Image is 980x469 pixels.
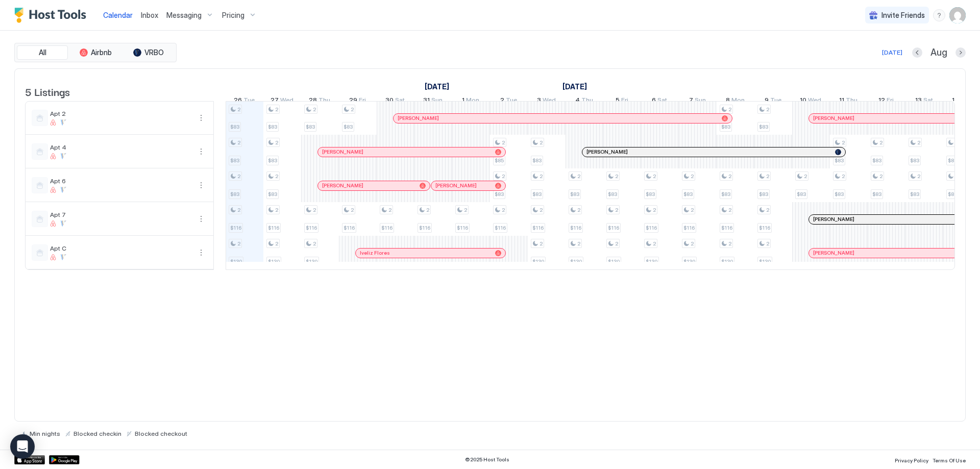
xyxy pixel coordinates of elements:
[383,94,407,109] a: August 30, 2025
[123,45,174,60] button: VRBO
[50,244,191,252] span: Apt C
[237,139,240,146] span: 2
[917,173,920,180] span: 2
[570,225,581,231] span: $116
[50,211,191,218] span: Apt 7
[933,454,966,465] a: Terms Of Use
[195,179,207,191] button: More options
[689,96,693,107] span: 7
[50,110,191,117] span: Apt 2
[10,434,35,459] div: Open Intercom Messenger
[540,240,543,247] span: 2
[573,94,596,109] a: September 4, 2025
[646,225,657,231] span: $116
[230,258,242,265] span: $130
[243,96,255,107] span: Tue
[646,258,657,265] span: $130
[103,10,133,20] a: Calendar
[728,173,731,180] span: 2
[876,94,896,109] a: September 12, 2025
[237,240,240,247] span: 2
[543,96,556,107] span: Wed
[653,173,656,180] span: 2
[560,79,590,94] a: September 1, 2025
[306,94,333,109] a: August 28, 2025
[955,47,966,58] button: Next month
[423,96,430,107] span: 31
[948,157,957,164] span: $83
[306,124,315,130] span: $83
[195,145,207,158] button: More options
[231,94,257,109] a: August 26, 2025
[306,258,317,265] span: $130
[14,455,45,464] a: App Store
[766,240,769,247] span: 2
[318,96,330,107] span: Thu
[797,191,806,198] span: $83
[50,143,191,151] span: Apt 4
[506,96,517,107] span: Tue
[540,173,543,180] span: 2
[728,240,731,247] span: 2
[835,157,844,164] span: $83
[728,207,731,213] span: 2
[653,240,656,247] span: 2
[17,45,68,60] button: All
[731,96,745,107] span: Mon
[837,94,860,109] a: September 11, 2025
[395,96,405,107] span: Sat
[813,216,854,223] span: [PERSON_NAME]
[275,106,278,113] span: 2
[721,124,730,130] span: $83
[195,246,207,259] button: More options
[495,191,504,198] span: $83
[728,106,731,113] span: 2
[464,207,467,213] span: 2
[915,96,922,107] span: 13
[808,96,821,107] span: Wed
[344,225,355,231] span: $116
[534,94,558,109] a: September 3, 2025
[268,191,277,198] span: $83
[144,48,164,57] span: VRBO
[683,258,695,265] span: $130
[268,124,277,130] span: $83
[910,191,919,198] span: $83
[275,139,278,146] span: 2
[195,213,207,225] button: More options
[537,96,541,107] span: 3
[872,157,881,164] span: $83
[351,207,354,213] span: 2
[804,173,807,180] span: 2
[577,240,580,247] span: 2
[135,430,187,437] span: Blocked checkout
[502,139,505,146] span: 2
[770,96,781,107] span: Tue
[880,46,904,59] button: [DATE]
[49,455,80,464] a: Google Play Store
[759,258,771,265] span: $130
[360,250,390,256] span: Iveliz Flores
[913,94,936,109] a: September 13, 2025
[495,157,504,164] span: $85
[842,139,845,146] span: 2
[275,173,278,180] span: 2
[306,225,317,231] span: $116
[465,456,509,463] span: © 2025 Host Tools
[721,258,733,265] span: $130
[141,11,158,19] span: Inbox
[435,182,477,189] span: [PERSON_NAME]
[608,225,619,231] span: $116
[14,8,91,23] a: Host Tools Logo
[759,124,768,130] span: $83
[691,240,694,247] span: 2
[570,258,582,265] span: $130
[313,240,316,247] span: 2
[846,96,857,107] span: Thu
[39,48,46,57] span: All
[457,225,468,231] span: $116
[431,96,443,107] span: Sun
[813,115,854,121] span: [PERSON_NAME]
[581,96,593,107] span: Thu
[835,191,844,198] span: $83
